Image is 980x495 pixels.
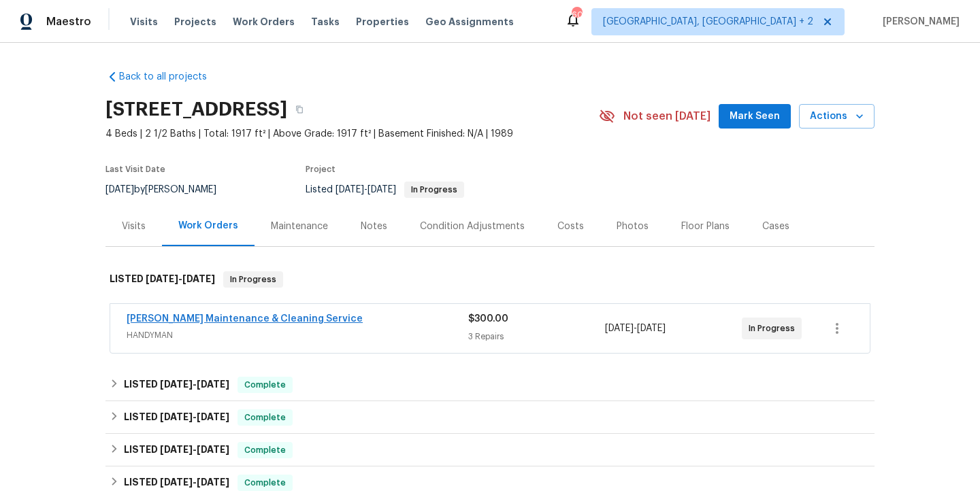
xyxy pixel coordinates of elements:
[287,97,312,122] button: Copy Address
[719,104,791,129] button: Mark Seen
[356,15,409,29] span: Properties
[124,442,229,458] h6: LISTED
[124,475,229,491] h6: LISTED
[605,324,634,333] span: [DATE]
[799,104,875,129] button: Actions
[762,220,789,233] div: Cases
[105,258,875,301] div: LISTED [DATE]-[DATE]In Progress
[239,411,291,424] span: Complete
[105,401,875,434] div: LISTED [DATE]-[DATE]Complete
[160,379,229,389] span: -
[146,274,178,284] span: [DATE]
[468,330,605,343] div: 3 Repairs
[105,127,599,141] span: 4 Beds | 2 1/2 Baths | Total: 1917 ft² | Above Grade: 1917 ft² | Basement Finished: N/A | 1989
[197,477,229,487] span: [DATE]
[336,185,396,194] span: -
[160,477,229,487] span: -
[271,220,328,233] div: Maintenance
[130,15,158,29] span: Visits
[239,476,291,490] span: Complete
[124,377,229,393] h6: LISTED
[239,378,291,392] span: Complete
[617,220,649,233] div: Photos
[160,445,193,454] span: [DATE]
[178,219,238,233] div: Work Orders
[122,220,146,233] div: Visits
[160,412,193,422] span: [DATE]
[197,445,229,454] span: [DATE]
[557,220,584,233] div: Costs
[105,70,236,84] a: Back to all projects
[146,274,215,284] span: -
[306,165,336,173] span: Project
[105,165,165,173] span: Last Visit Date
[160,477,193,487] span: [DATE]
[105,182,233,198] div: by [PERSON_NAME]
[105,434,875,466] div: LISTED [DATE]-[DATE]Complete
[572,8,581,22] div: 60
[336,185,364,194] span: [DATE]
[160,445,229,454] span: -
[730,108,780,125] span: Mark Seen
[420,220,525,233] div: Condition Adjustments
[749,322,800,335] span: In Progress
[105,185,134,194] span: [DATE]
[105,103,287,116] h2: [STREET_ADDRESS]
[124,409,229,426] h6: LISTED
[160,412,229,422] span: -
[160,379,193,389] span: [DATE]
[367,185,396,194] span: [DATE]
[406,186,463,194] span: In Progress
[105,369,875,401] div: LISTED [DATE]-[DATE]Complete
[311,17,340,27] span: Tasks
[239,443,291,457] span: Complete
[681,220,730,233] div: Floor Plans
[233,15,295,29] span: Work Orders
[623,109,710,123] span: Not seen [DATE]
[197,379,229,389] span: [DATE]
[605,322,666,335] span: -
[468,314,508,324] span: $300.00
[46,15,91,29] span: Maestro
[637,324,666,333] span: [DATE]
[110,271,215,288] h6: LISTED
[361,220,387,233] div: Notes
[197,412,229,422] span: [DATE]
[603,15,813,29] span: [GEOGRAPHIC_DATA], [GEOGRAPHIC_DATA] + 2
[127,314,363,324] a: [PERSON_NAME] Maintenance & Cleaning Service
[810,108,864,125] span: Actions
[425,15,514,29] span: Geo Assignments
[306,185,464,194] span: Listed
[225,273,282,286] span: In Progress
[174,15,216,29] span: Projects
[877,15,960,29] span: [PERSON_NAME]
[127,328,468,342] span: HANDYMAN
[182,274,215,284] span: [DATE]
